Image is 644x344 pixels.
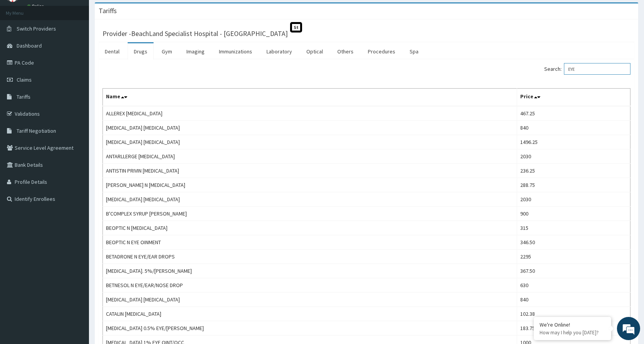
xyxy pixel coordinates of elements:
td: BETNESOL N EYE/EAR/NOSE DROP [103,278,517,293]
span: Claims [17,76,32,83]
a: Laboratory [260,43,298,60]
a: Procedures [362,43,401,60]
td: 840 [517,121,630,135]
span: We're online! [45,98,107,176]
input: Search: [564,63,630,75]
td: 102.38 [517,307,630,321]
img: d_794563401_company_1708531726252_794563401 [14,39,31,58]
a: Drugs [128,43,154,60]
a: Immunizations [213,43,258,60]
td: [MEDICAL_DATA] [MEDICAL_DATA] [103,192,517,207]
a: Imaging [180,43,211,60]
td: 2030 [517,192,630,207]
a: Others [331,43,360,60]
a: Gym [155,43,178,60]
div: We're Online! [540,321,605,328]
th: Price [517,89,630,106]
span: Switch Providers [17,25,56,32]
th: Name [103,89,517,106]
td: ANTISTIN PRIVIN [MEDICAL_DATA] [103,164,517,178]
span: Tariffs [17,93,31,100]
td: 315 [517,221,630,235]
div: Chat with us now [40,43,130,53]
td: 288.75 [517,178,630,192]
td: B'COMPLEX SYRUP [PERSON_NAME] [103,207,517,221]
a: Spa [403,43,425,60]
td: 346.50 [517,235,630,250]
td: [MEDICAL_DATA] [MEDICAL_DATA] [103,135,517,149]
div: Minimize live chat window [127,4,145,22]
h3: Provider - BeachLand Specialist Hospital - [GEOGRAPHIC_DATA] [102,30,288,37]
td: 2030 [517,149,630,164]
span: Dashboard [17,42,42,49]
h3: Tariffs [99,7,117,14]
td: 900 [517,207,630,221]
td: [MEDICAL_DATA] [MEDICAL_DATA] [103,121,517,135]
a: Online [27,3,46,9]
td: 630 [517,278,630,293]
a: Dental [99,43,126,60]
td: BEOPTIC N EYE OINMENT [103,235,517,250]
td: 236.25 [517,164,630,178]
td: 2295 [517,250,630,264]
td: 840 [517,293,630,307]
td: BEOPTIC N [MEDICAL_DATA] [103,221,517,235]
td: ANTARLLERGE [MEDICAL_DATA] [103,149,517,164]
td: [MEDICAL_DATA] [MEDICAL_DATA] [103,293,517,307]
span: Tariff Negotiation [17,127,56,134]
td: [MEDICAL_DATA] 0.5% EYE/[PERSON_NAME] [103,321,517,335]
textarea: Type your message and hit 'Enter' [4,211,147,238]
td: 367.50 [517,264,630,278]
span: St [290,22,302,33]
label: Search: [544,63,630,75]
td: CATALIN [MEDICAL_DATA] [103,307,517,321]
td: [PERSON_NAME] N [MEDICAL_DATA] [103,178,517,192]
td: 467.25 [517,106,630,121]
td: BETADRONE N EYE/EAR DROPS [103,250,517,264]
td: ALLEREX [MEDICAL_DATA] [103,106,517,121]
a: Optical [300,43,329,60]
p: How may I help you today? [540,329,605,336]
td: [MEDICAL_DATA]. 5%/[PERSON_NAME] [103,264,517,278]
td: 1496.25 [517,135,630,149]
td: 183.75 [517,321,630,335]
